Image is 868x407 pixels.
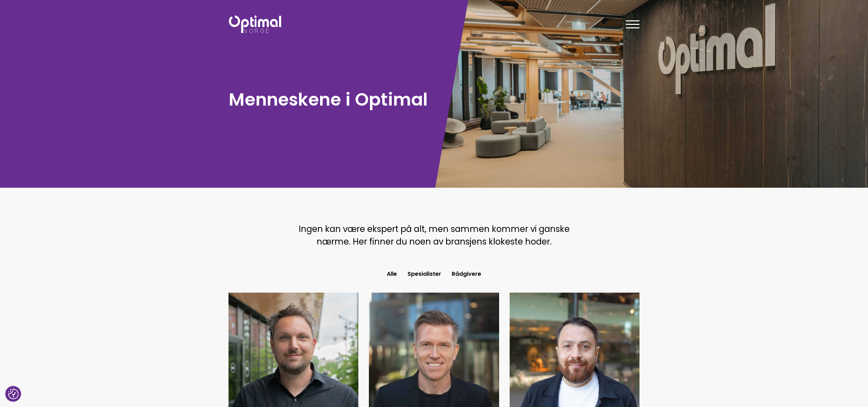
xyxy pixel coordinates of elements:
img: Revisit consent button [8,389,19,399]
button: Rådgivere [446,268,486,280]
img: Optimal Norge [229,15,281,33]
h1: Menneskene i Optimal [229,88,431,111]
button: Spesialister [402,268,446,280]
span: Ingen kan være ekspert på alt, men sammen kommer vi ganske nærme. Her finner du noen av bransjens... [299,223,570,247]
button: Samtykkepreferanser [8,389,19,399]
button: Alle [382,268,402,280]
